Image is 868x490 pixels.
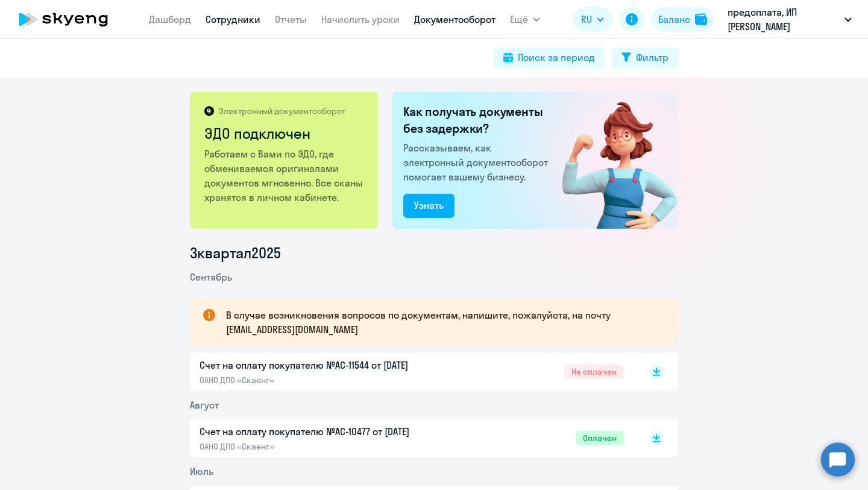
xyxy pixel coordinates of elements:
[695,13,707,25] img: balance
[200,441,453,452] p: ОАНО ДПО «Скаенг»
[403,141,553,184] p: Рассказываем, как электронный документооборот помогает вашему бизнесу.
[636,50,668,65] div: Фильтр
[658,12,690,27] div: Баланс
[204,124,365,143] h2: ЭДО подключен
[190,399,219,411] span: Август
[612,47,678,69] button: Фильтр
[542,92,678,229] img: connected
[581,12,592,27] span: RU
[651,7,714,31] button: Балансbalance
[518,50,595,65] div: Поиск за период
[190,465,213,477] span: Июль
[219,106,345,116] p: Электронный документооборот
[200,375,453,386] p: ОАНО ДПО «Скаенг»
[200,424,453,439] p: Счет на оплату покупателю №AC-10477 от [DATE]
[226,308,656,337] p: В случае возникновения вопросов по документам, напишите, пожалуйста, на почту [EMAIL_ADDRESS][DOM...
[564,364,624,379] span: Не оплачен
[576,431,624,445] span: Оплачен
[414,198,444,212] div: Узнать
[149,13,191,25] a: Дашборд
[204,147,365,205] p: Работаем с Вами по ЭДО, где обмениваемся оригиналами документов мгновенно. Все сканы хранятся в л...
[206,13,260,25] a: Сотрудники
[573,7,612,31] button: RU
[728,5,840,34] p: предоплата, ИП [PERSON_NAME]
[510,12,528,27] span: Ещё
[403,194,454,218] button: Узнать
[510,7,540,31] button: Ещё
[275,13,307,25] a: Отчеты
[722,5,858,34] button: предоплата, ИП [PERSON_NAME]
[190,243,678,262] li: 3 квартал 2025
[200,358,453,372] p: Счет на оплату покупателю №AC-11544 от [DATE]
[414,13,495,25] a: Документооборот
[190,271,232,283] span: Сентябрь
[321,13,400,25] a: Начислить уроки
[200,358,624,386] a: Счет на оплату покупателю №AC-11544 от [DATE]ОАНО ДПО «Скаенг»Не оплачен
[200,424,624,452] a: Счет на оплату покупателю №AC-10477 от [DATE]ОАНО ДПО «Скаенг»Оплачен
[403,103,553,137] h2: Как получать документы без задержки?
[494,47,605,69] button: Поиск за период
